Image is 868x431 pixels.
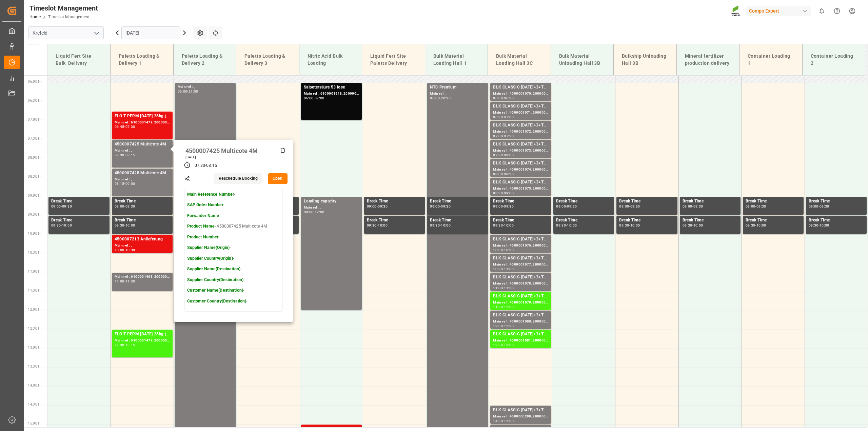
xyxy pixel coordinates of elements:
div: - [629,205,630,208]
div: Main ref : 6100001518, 2000001336 [304,91,359,97]
span: 10:30 Hr [28,251,42,254]
div: Break Time [51,198,107,205]
div: Timeslot Management [29,3,98,13]
div: 08:30 [504,173,514,176]
span: 06:30 Hr [28,99,42,102]
div: 09:00 [51,205,61,208]
div: BLK CLASSIC [DATE]+3+TE BULK [493,293,548,300]
div: 06:30 [504,97,514,100]
div: 06:00 [493,97,503,100]
div: 08:15 [206,163,217,169]
div: - [440,224,441,227]
div: 09:30 [619,224,629,227]
div: BLK CLASSIC [DATE]+3+TE BULK [493,160,548,167]
div: 07:30 [195,163,205,169]
div: [DATE] [183,155,285,160]
div: BLK CLASSIC [DATE]+3+TE BULK [493,141,548,148]
div: - [187,90,188,93]
div: Break Time [619,217,674,224]
div: Main ref : , [178,84,233,90]
p: - [187,298,268,305]
div: Paletts Loading & Delivery 1 [116,50,168,70]
div: FLO T PERM [DATE] 25kg (x40) INTTPL N 12-4-6 25kg (x40) D,A,CHHAK Grün 20-5-10-2 25kg (x48) INT s... [115,113,170,120]
div: 09:30 [441,205,451,208]
div: 09:00 [125,182,135,185]
span: 14:30 Hr [28,403,42,406]
span: 15:00 Hr [28,422,42,425]
div: 09:30 [756,205,766,208]
span: 11:30 Hr [28,289,42,292]
div: 10:00 [820,224,829,227]
strong: Forwarder Name [187,213,219,218]
div: Main ref : , [304,205,359,211]
div: Container Loading 2 [808,50,860,70]
div: BLK CLASSIC [DATE]+3+TE BULK [493,122,548,129]
div: - [818,205,820,208]
div: 07:30 [125,125,135,128]
div: Paletts Loading & Delivery 2 [179,50,231,70]
button: Open [268,173,288,184]
div: Main ref : 4500001071, 2000001075 [493,110,548,116]
div: Paletts Loading & Delivery 3 [242,50,294,70]
div: - [503,173,504,176]
div: 12:00 [493,325,503,328]
div: Break Time [683,217,738,224]
div: Main ref : 4500001077, 2000001075 [493,262,548,268]
div: BLK CLASSIC [DATE]+3+TE BULK [493,274,548,281]
strong: Product Number [187,235,219,239]
div: 09:00 [619,205,629,208]
span: 08:30 Hr [28,175,42,178]
div: Liquid Fert Site Paletts Delivery [368,50,419,70]
div: Container Loading 1 [745,50,797,70]
div: 09:30 [115,224,124,227]
div: Main ref : , [115,148,170,154]
div: 11:00 [493,287,503,290]
div: 10:00 [567,224,577,227]
div: Break Time [51,217,107,224]
strong: Supplier Name(Destination) [187,267,240,271]
div: 4500007425 Multicote 4M [115,170,170,177]
div: 09:00 [683,205,692,208]
div: - [503,192,504,195]
div: 10:30 [493,268,503,271]
div: Break Time [746,217,801,224]
div: 09:30 [367,224,377,227]
div: - [566,224,567,227]
div: 11:30 [504,287,514,290]
div: - [692,224,693,227]
button: open menu [91,28,101,38]
div: - [124,344,125,347]
div: BLK CLASSIC [DATE]+3+TE BULK [493,236,548,243]
div: 06:45 [115,125,124,128]
div: 10:00 [62,224,72,227]
div: Break Time [809,217,864,224]
strong: Supplier Name(Origin) [187,245,230,250]
div: 10:00 [378,224,388,227]
div: 09:30 [820,205,829,208]
div: Liquid Fert Site Bulk Delivery [53,50,105,70]
div: Loading capacity [304,198,359,205]
div: 09:00 [556,205,566,208]
div: - [503,419,504,423]
strong: SAP Order Number [187,202,223,207]
span: 09:30 Hr [28,213,42,216]
div: Break Time [115,198,170,205]
div: 11:00 [115,280,124,283]
div: - [503,306,504,309]
div: 10:00 [693,224,703,227]
div: 06:00 [178,90,188,93]
p: - [187,288,268,294]
div: Main ref : 4500001072, 2000001075 [493,129,548,135]
div: 09:00 [115,205,124,208]
div: 15:00 [504,419,514,423]
div: 11:30 [125,280,135,283]
div: - [124,249,125,252]
div: Main ref : 4500001070, 2000001075 [493,91,548,97]
strong: Customer Country(Destination) [187,299,246,303]
div: - [205,163,206,169]
button: Help Center [829,3,845,19]
div: 10:30 [125,249,135,252]
div: - [503,116,504,119]
button: show 0 new notifications [814,3,829,19]
div: 10:30 [504,249,514,252]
